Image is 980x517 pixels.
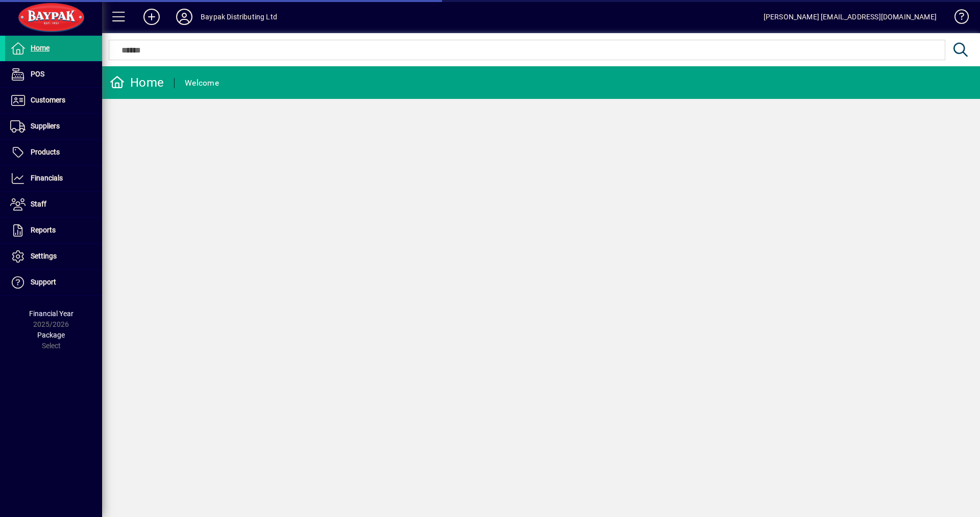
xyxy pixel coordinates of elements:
[5,88,102,113] a: Customers
[31,226,56,234] span: Reports
[135,8,168,26] button: Add
[31,44,50,52] span: Home
[5,192,102,217] a: Staff
[5,62,102,87] a: POS
[31,122,60,130] span: Suppliers
[764,9,937,25] div: [PERSON_NAME] [EMAIL_ADDRESS][DOMAIN_NAME]
[31,278,56,286] span: Support
[5,244,102,269] a: Settings
[37,331,65,339] span: Package
[201,9,277,25] div: Baypak Distributing Ltd
[31,200,46,208] span: Staff
[29,309,73,318] span: Financial Year
[31,148,60,156] span: Products
[31,70,44,78] span: POS
[31,96,65,104] span: Customers
[110,74,164,91] div: Home
[5,140,102,165] a: Products
[5,218,102,243] a: Reports
[5,166,102,191] a: Financials
[5,114,102,139] a: Suppliers
[5,270,102,295] a: Support
[185,75,219,91] div: Welcome
[947,2,967,35] a: Knowledge Base
[31,174,63,182] span: Financials
[31,252,57,260] span: Settings
[168,8,201,26] button: Profile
